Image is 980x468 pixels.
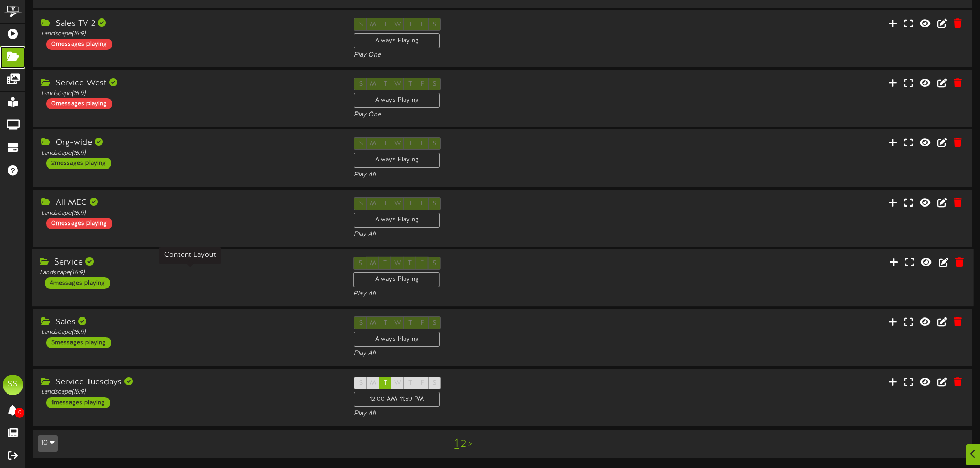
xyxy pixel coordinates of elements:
[46,158,111,169] div: 2 messages playing
[354,153,440,167] div: Always Playing
[46,337,111,348] div: 5 messages playing
[45,277,110,289] div: 4 messages playing
[421,380,424,387] span: F
[41,197,338,209] div: All MEC
[41,388,338,397] div: Landscape ( 16:9 )
[41,377,338,388] div: Service Tuesdays
[15,408,24,418] span: 0
[454,437,459,451] a: 1
[354,230,651,239] div: Play All
[354,33,440,48] div: Always Playing
[354,51,651,60] div: Play One
[408,380,412,387] span: T
[359,380,363,387] span: S
[41,149,338,158] div: Landscape ( 16:9 )
[354,332,440,347] div: Always Playing
[394,380,401,387] span: W
[3,375,23,395] div: SS
[41,137,338,149] div: Org-wide
[468,439,472,450] a: >
[41,89,338,98] div: Landscape ( 16:9 )
[41,78,338,89] div: Service West
[384,380,387,387] span: T
[46,397,110,408] div: 1 messages playing
[41,30,338,39] div: Landscape ( 16:9 )
[41,316,338,328] div: Sales
[353,272,440,287] div: Always Playing
[354,110,651,119] div: Play One
[370,380,376,387] span: M
[354,93,440,108] div: Always Playing
[38,435,58,452] button: 10
[46,218,112,229] div: 0 messages playing
[41,209,338,218] div: Landscape ( 16:9 )
[354,409,651,418] div: Play All
[353,290,652,298] div: Play All
[40,257,338,269] div: Service
[354,213,440,228] div: Always Playing
[40,269,338,277] div: Landscape ( 16:9 )
[46,39,112,50] div: 0 messages playing
[41,328,338,337] div: Landscape ( 16:9 )
[461,439,466,450] a: 2
[354,349,651,358] div: Play All
[41,18,338,30] div: Sales TV 2
[46,98,112,109] div: 0 messages playing
[433,380,436,387] span: S
[354,171,651,179] div: Play All
[354,392,440,407] div: 12:00 AM - 11:59 PM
